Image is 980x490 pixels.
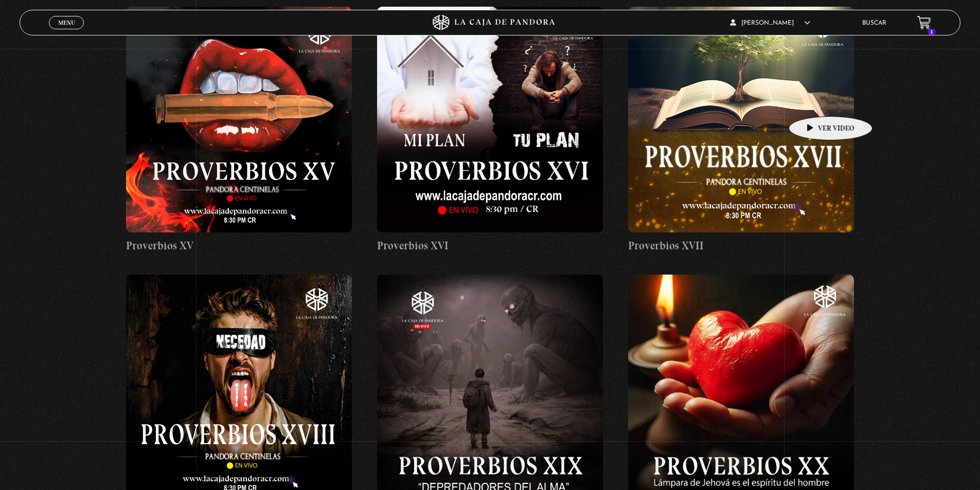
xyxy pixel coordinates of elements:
[377,7,603,253] a: Proverbios XVI
[628,7,854,253] a: Proverbios XVII
[55,28,79,35] span: Cerrar
[126,7,352,253] a: Proverbios XV
[628,238,854,254] h4: Proverbios XVII
[377,238,603,254] h4: Proverbios XVI
[58,20,75,26] span: Menu
[917,16,931,30] a: 1
[862,20,886,26] a: Buscar
[126,238,352,254] h4: Proverbios XV
[928,29,936,35] span: 1
[730,20,810,26] span: [PERSON_NAME]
